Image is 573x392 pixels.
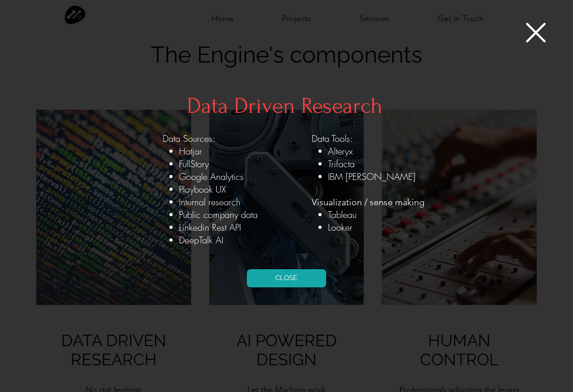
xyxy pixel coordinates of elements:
span: IBM [PERSON_NAME] [328,170,415,183]
div: Back to site [526,23,546,43]
span: CLOSE [275,273,297,283]
h4: Data Driven Research [104,93,466,118]
div: CLOSE [247,269,326,287]
span: Trifacta [328,158,355,170]
span: Data Sources: [163,132,215,145]
span: FullStory [179,158,209,170]
span: Looker [328,221,352,233]
span: Tableau [328,208,356,221]
span: Data Tools: [312,132,353,145]
span: Linkedin Rest API [179,221,241,233]
span: Google Analytics [179,170,244,183]
span: DeepTalk AI [179,234,223,246]
span: Public company data [179,208,258,221]
span: Visualization / sense making [312,197,424,208]
span: Hotjar [179,145,202,157]
span: Alteryx [328,145,353,157]
span: Playbook UX [179,183,226,195]
span: Internal research [179,196,241,208]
